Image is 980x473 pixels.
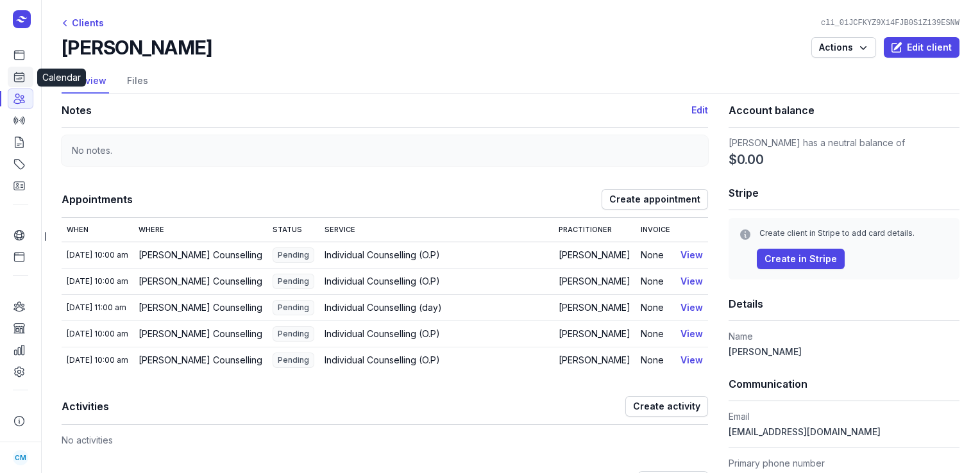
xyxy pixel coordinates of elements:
a: View [680,354,703,365]
span: [EMAIL_ADDRESS][DOMAIN_NAME] [729,426,881,437]
td: Individual Counselling (O.P) [319,347,553,373]
td: Individual Counselling (day) [319,294,553,320]
h1: Notes [62,101,691,119]
a: View [680,328,703,339]
div: [DATE] 10:00 am [67,355,128,365]
h1: Stripe [729,184,959,202]
a: View [680,249,703,260]
span: Pending [273,247,314,263]
td: [PERSON_NAME] Counselling [133,294,267,320]
span: Create appointment [609,192,700,207]
th: Where [133,218,267,242]
a: Files [124,69,151,94]
span: [PERSON_NAME] has a neutral balance of [729,137,905,148]
td: Individual Counselling (O.P) [319,320,553,347]
h1: Details [729,295,959,313]
td: [PERSON_NAME] Counselling [133,320,267,347]
h2: [PERSON_NAME] [62,36,212,59]
a: View [680,302,703,313]
td: [PERSON_NAME] Counselling [133,347,267,373]
dt: Primary phone number [729,456,959,471]
td: None [636,268,675,294]
button: Create in Stripe [757,249,845,269]
td: Individual Counselling (O.P) [319,242,553,268]
div: Create client in Stripe to add card details. [759,228,949,238]
div: Clients [62,15,104,31]
h1: Account balance [729,101,959,119]
th: Service [319,218,553,242]
td: [PERSON_NAME] [553,294,636,320]
td: None [636,294,675,320]
td: None [636,320,675,347]
nav: Tabs [62,69,959,94]
span: Pending [273,326,314,342]
button: Actions [811,37,876,58]
th: Practitioner [553,218,636,242]
span: Edit client [891,40,952,55]
td: [PERSON_NAME] [553,320,636,347]
div: [DATE] 10:00 am [67,276,128,286]
td: [PERSON_NAME] [553,347,636,373]
td: [PERSON_NAME] [553,268,636,294]
td: Individual Counselling (O.P) [319,268,553,294]
div: [DATE] 11:00 am [67,303,128,313]
span: Pending [273,274,314,289]
td: [PERSON_NAME] Counselling [133,268,267,294]
dt: Email [729,409,959,424]
span: CM [15,450,26,465]
span: Actions [819,40,868,55]
button: Edit client [884,37,959,58]
td: None [636,242,675,268]
span: Create activity [633,399,700,414]
h1: Activities [62,397,625,415]
th: Invoice [636,218,675,242]
div: cli_01JCFKYZ9X14FJB0S1Z139ESNW [816,18,965,28]
td: [PERSON_NAME] [553,242,636,268]
div: No activities [62,425,708,448]
td: [PERSON_NAME] Counselling [133,242,267,268]
button: Edit [691,103,708,118]
th: When [62,218,133,242]
span: $0.00 [729,151,764,169]
span: [PERSON_NAME] [729,346,802,357]
span: Pending [273,353,314,368]
span: Pending [273,300,314,315]
div: [DATE] 10:00 am [67,329,128,339]
h1: Appointments [62,190,602,208]
span: Create in Stripe [765,251,837,267]
span: No notes. [72,145,112,156]
th: Status [267,218,319,242]
td: None [636,347,675,373]
h1: Communication [729,375,959,393]
dt: Name [729,329,959,344]
a: View [680,276,703,286]
div: [DATE] 10:00 am [67,250,128,260]
div: Calendar [37,69,86,87]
